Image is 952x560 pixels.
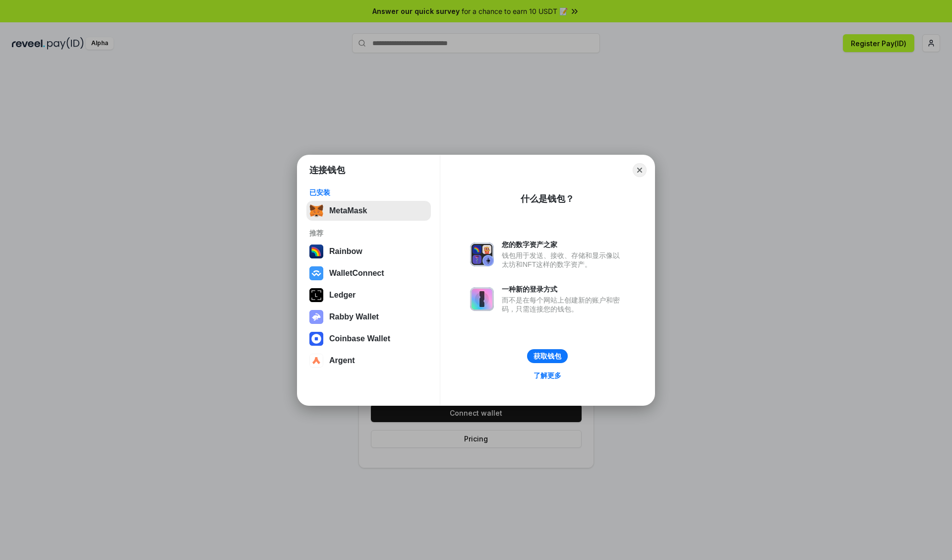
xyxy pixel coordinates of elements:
[502,251,625,269] div: 钱包用于发送、接收、存储和显示像以太坊和NFT这样的数字资产。
[309,229,428,238] div: 推荐
[470,287,494,311] img: svg+xml,%3Csvg%20xmlns%3D%22http%3A%2F%2Fwww.w3.org%2F2000%2Fsvg%22%20fill%3D%22none%22%20viewBox...
[502,296,625,313] div: 而不是在每个网站上创建新的账户和密码，只需连接您的钱包。
[329,247,362,256] div: Rainbow
[502,240,625,249] div: 您的数字资产之家
[309,164,345,176] h1: 连接钱包
[306,285,431,305] button: Ledger
[528,369,567,382] a: 了解更多
[309,188,428,197] div: 已安装
[309,354,323,368] img: svg+xml,%3Csvg%20width%3D%2228%22%20height%3D%2228%22%20viewBox%3D%220%200%2028%2028%22%20fill%3D...
[309,266,323,280] img: svg+xml,%3Csvg%20width%3D%2228%22%20height%3D%2228%22%20viewBox%3D%220%200%2028%2028%22%20fill%3D...
[309,245,323,258] img: svg+xml,%3Csvg%20width%3D%22120%22%20height%3D%22120%22%20viewBox%3D%220%200%20120%20120%22%20fil...
[502,285,625,294] div: 一种新的登录方式
[329,269,384,278] div: WalletConnect
[470,243,494,266] img: svg+xml,%3Csvg%20xmlns%3D%22http%3A%2F%2Fwww.w3.org%2F2000%2Fsvg%22%20fill%3D%22none%22%20viewBox...
[329,334,390,343] div: Coinbase Wallet
[534,352,561,361] div: 获取钱包
[329,312,379,321] div: Rabby Wallet
[521,193,574,205] div: 什么是钱包？
[306,307,431,327] button: Rabby Wallet
[306,263,431,283] button: WalletConnect
[329,291,356,300] div: Ledger
[309,310,323,324] img: svg+xml,%3Csvg%20xmlns%3D%22http%3A%2F%2Fwww.w3.org%2F2000%2Fsvg%22%20fill%3D%22none%22%20viewBox...
[329,356,355,365] div: Argent
[306,242,431,261] button: Rainbow
[306,351,431,371] button: Argent
[329,206,367,215] div: MetaMask
[309,288,323,302] img: svg+xml,%3Csvg%20xmlns%3D%22http%3A%2F%2Fwww.w3.org%2F2000%2Fsvg%22%20width%3D%2228%22%20height%3...
[309,204,323,218] img: svg+xml,%3Csvg%20fill%3D%22none%22%20height%3D%2233%22%20viewBox%3D%220%200%2035%2033%22%20width%...
[534,371,561,380] div: 了解更多
[309,332,323,346] img: svg+xml,%3Csvg%20width%3D%2228%22%20height%3D%2228%22%20viewBox%3D%220%200%2028%2028%22%20fill%3D...
[633,163,647,177] button: Close
[306,201,431,221] button: MetaMask
[306,329,431,349] button: Coinbase Wallet
[527,349,568,363] button: 获取钱包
